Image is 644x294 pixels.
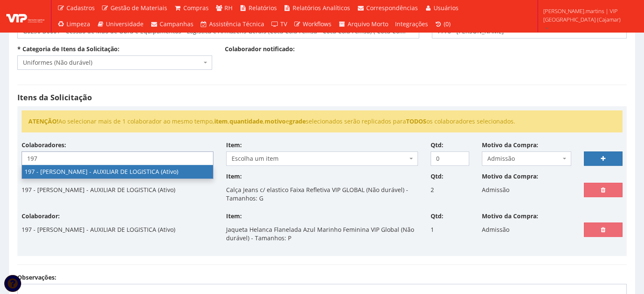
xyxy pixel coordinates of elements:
strong: grade [289,117,306,125]
span: Assistência Técnica [209,20,264,28]
span: Limpeza [66,20,90,28]
span: Escolha um item [226,151,418,166]
label: Item: [226,172,242,181]
p: 197 - [PERSON_NAME] - AUXILIAR DE LOGISTICA (Ativo) [22,183,175,197]
strong: Itens da Solicitação [17,92,92,102]
strong: motivo [265,117,286,125]
span: Compras [183,4,209,12]
a: Universidade [94,16,147,32]
li: 197 - [PERSON_NAME] - AUXILIAR DE LOGISTICA (Ativo) [22,165,213,179]
a: Workflows [290,16,335,32]
p: 2 [431,183,434,197]
span: Campanhas [160,20,193,28]
p: 197 - [PERSON_NAME] - AUXILIAR DE LOGISTICA (Ativo) [22,223,175,237]
span: Uniformes (Não durável) [17,55,212,70]
label: Colaborador notificado: [225,45,295,53]
a: Limpeza [54,16,94,32]
span: Integrações [395,20,428,28]
label: Qtd: [431,141,443,149]
a: Arquivo Morto [335,16,392,32]
span: Relatórios [249,4,277,12]
span: Escolha um item [232,154,407,163]
p: Calça Jeans c/ elastico Faixa Refletiva VIP GLOBAL (Não durável) - Tamanhos: G [226,183,418,206]
span: Usuários [434,4,459,12]
p: Jaqueta Helanca Flanelada Azul Marinho Feminina VIP Global (Não durável) - Tamanhos: P [226,223,418,245]
label: Colaboradores: [22,141,66,149]
label: Motivo da Compra: [482,212,538,220]
span: Workflows [303,20,332,28]
span: [PERSON_NAME].martins | VIP [GEOGRAPHIC_DATA] (Cajamar) [543,7,633,24]
label: Item: [226,141,242,149]
strong: item [214,117,228,125]
label: * Categoria de Itens da Solicitação: [17,45,119,53]
span: Admissão [487,154,561,163]
label: Item: [226,212,242,220]
label: Qtd: [431,172,443,181]
strong: ATENÇÃO! [28,117,58,125]
span: Relatórios Analíticos [293,4,350,12]
label: Observações: [17,273,56,282]
span: Admissão [482,151,572,166]
strong: quantidade [229,117,263,125]
p: 1 [431,223,434,237]
span: Cadastros [66,4,95,12]
span: (0) [444,20,451,28]
span: TV [280,20,287,28]
span: Gestão de Materiais [111,4,167,12]
a: TV [268,16,290,32]
label: Motivo da Compra: [482,141,538,149]
span: Uniformes (Não durável) [23,58,202,67]
span: Correspondências [366,4,418,12]
strong: TODOS [406,117,426,125]
p: Admissão [482,223,509,237]
span: Arquivo Morto [348,20,388,28]
a: Integrações [392,16,431,32]
a: (0) [431,16,454,32]
a: Assistência Técnica [197,16,268,32]
input: Selecione pelo menos 1 colaborador [22,152,213,165]
label: Motivo da Compra: [482,172,538,181]
label: Qtd: [431,212,443,220]
span: RH [224,4,232,12]
img: logo [6,10,44,22]
p: Admissão [482,183,509,197]
label: Colaborador: [22,212,60,220]
a: Campanhas [147,16,197,32]
li: Ao selecionar mais de 1 colaborador ao mesmo tempo, , , e selecionados serão replicados para os c... [28,117,616,126]
span: Universidade [106,20,144,28]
